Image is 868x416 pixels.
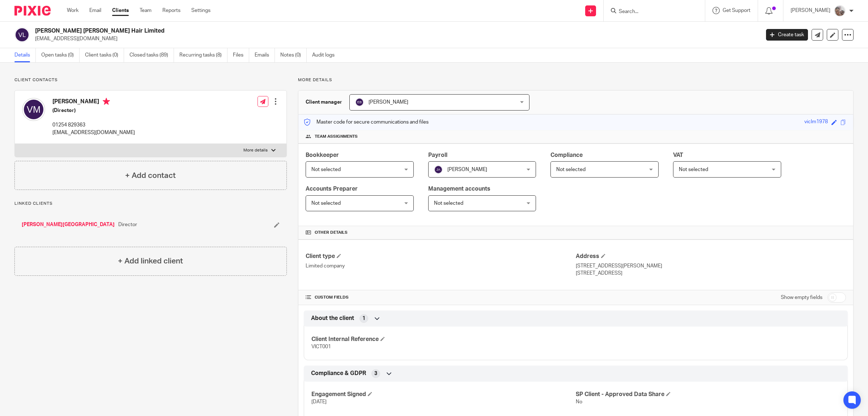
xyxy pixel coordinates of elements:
span: Compliance & GDPR [311,370,366,377]
a: Emails [255,48,275,62]
span: VAT [673,152,683,158]
a: Closed tasks (89) [129,48,174,62]
a: Create task [766,29,808,41]
img: Pixie [14,6,51,16]
a: Notes (0) [280,48,307,62]
span: Not selected [311,167,341,172]
span: Not selected [556,167,586,172]
span: Director [118,221,137,228]
h4: + Add linked client [118,255,183,267]
span: Bookkeeper [306,152,339,158]
span: Not selected [311,201,341,206]
p: Client contacts [14,77,287,83]
a: Client tasks (0) [85,48,124,62]
img: svg%3E [434,165,443,174]
p: [EMAIL_ADDRESS][DOMAIN_NAME] [52,129,135,136]
span: Team assignments [315,134,358,140]
h3: Client manager [306,99,342,106]
h2: [PERSON_NAME] [PERSON_NAME] Hair Limited [35,27,611,35]
p: 01254 829363 [52,121,135,129]
span: Get Support [723,8,750,13]
span: Compliance [550,152,583,158]
input: Search [618,9,683,15]
span: 1 [362,315,365,322]
span: About the client [311,315,354,322]
img: svg%3E [14,27,30,42]
span: [PERSON_NAME] [447,167,487,172]
h4: CUSTOM FIELDS [306,295,576,300]
span: 3 [374,370,377,377]
span: Management accounts [428,186,490,192]
img: svg%3E [355,98,364,107]
a: Work [67,7,78,14]
p: Limited company [306,262,576,270]
a: Recurring tasks (8) [179,48,227,62]
label: Show empty fields [781,294,822,301]
p: More details [298,77,854,83]
p: More details [243,147,268,153]
h4: [PERSON_NAME] [52,98,135,107]
p: [STREET_ADDRESS] [576,270,846,277]
i: Primary [103,98,110,105]
span: Accounts Preparer [306,186,358,192]
div: viclm1978 [804,118,828,126]
p: Linked clients [14,201,287,207]
p: [STREET_ADDRESS][PERSON_NAME] [576,262,846,270]
span: Not selected [434,201,463,206]
a: Audit logs [312,48,340,62]
img: svg%3E [22,98,45,121]
a: Clients [112,7,129,14]
a: [PERSON_NAME][GEOGRAPHIC_DATA] [22,221,115,228]
h5: (Director) [52,107,135,114]
h4: Client Internal Reference [311,336,576,343]
span: Payroll [428,152,447,158]
a: Reports [162,7,180,14]
span: [DATE] [311,399,327,404]
h4: + Add contact [125,170,176,181]
span: VICT001 [311,344,331,349]
a: Settings [191,7,210,14]
a: Team [140,7,152,14]
span: No [576,399,582,404]
a: Open tasks (0) [41,48,80,62]
a: Files [233,48,249,62]
span: [PERSON_NAME] [369,100,408,105]
h4: Client type [306,253,576,260]
p: [EMAIL_ADDRESS][DOMAIN_NAME] [35,35,755,42]
h4: Engagement Signed [311,391,576,398]
h4: SP Client - Approved Data Share [576,391,840,398]
a: Email [89,7,101,14]
h4: Address [576,253,846,260]
p: Master code for secure communications and files [304,118,429,126]
span: Other details [315,230,348,236]
a: Details [14,48,36,62]
img: me.jpg [834,5,846,17]
span: Not selected [679,167,708,172]
p: [PERSON_NAME] [791,7,830,14]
